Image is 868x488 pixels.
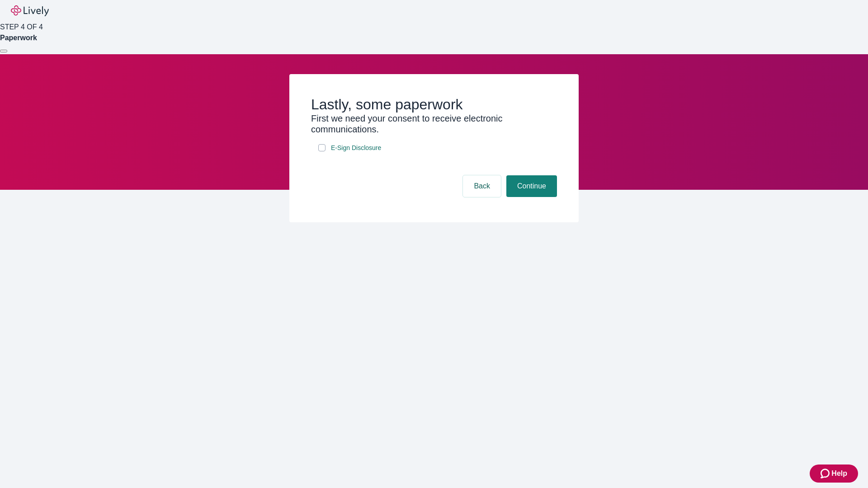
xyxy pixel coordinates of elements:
a: e-sign disclosure document [329,142,383,154]
h2: Lastly, some paperwork [311,96,557,113]
button: Continue [506,175,557,197]
button: Zendesk support iconHelp [810,465,858,483]
span: E-Sign Disclosure [331,143,381,153]
img: Lively [11,5,49,16]
button: Back [463,175,501,197]
h3: First we need your consent to receive electronic communications. [311,113,557,135]
span: Help [831,468,847,479]
svg: Zendesk support icon [821,468,831,479]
